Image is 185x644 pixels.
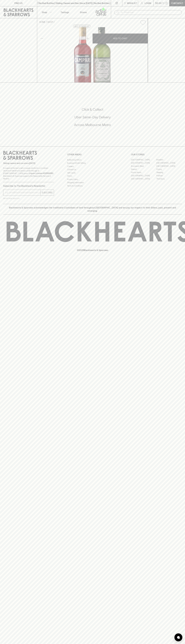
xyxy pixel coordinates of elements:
p: OUR STORES [131,153,182,156]
a: Braddon [156,158,182,161]
a: [GEOGRAPHIC_DATA] [156,161,182,165]
p: FIND US [14,2,23,5]
h5: Click & Collect [3,107,182,112]
img: 32366.png [37,27,148,82]
a: Fitzroy North [131,171,156,174]
p: Login [145,2,151,5]
a: Tastings [56,6,74,18]
a: Elwood [131,168,156,171]
button: Add to wishlist [73,25,90,28]
p: Sibling owned and run since [DATE] [3,162,54,165]
p: Subscribe to The Blackhearts Newsletter [3,184,54,188]
p: Tastings [61,11,69,14]
p: Checkout [171,2,183,5]
h5: Across Melbourne Metro [3,123,182,127]
p: Shop [42,11,47,14]
a: Geelong [156,171,182,174]
a: Business & Bulk Gifting [67,162,118,165]
a: [GEOGRAPHIC_DATA] [131,177,156,180]
a: [GEOGRAPHIC_DATA] [156,165,182,168]
a: Stores [74,6,93,18]
div: Call to action block [3,97,182,141]
a: [GEOGRAPHIC_DATA] [131,174,156,177]
button: Shop [37,6,56,18]
a: Thornbury [156,177,182,180]
a: Careers [67,165,118,168]
p: 0 [166,2,167,4]
button: SUBSCRIBE [41,190,54,195]
a: Shipping Information [67,181,118,184]
a: Contact Us [67,168,118,171]
a: FAQ's [67,175,118,178]
p: Blackhearts & Sparrows acknowledges the traditional Custodians of land throughout [GEOGRAPHIC_DAT... [5,206,180,212]
button: Add to wishlist [139,19,147,26]
img: bubble-icon [177,636,180,639]
a: [GEOGRAPHIC_DATA] [131,161,156,165]
a: Bottle Drop FAQ's [67,158,118,161]
p: We will never spam you [3,197,54,200]
button: ADD TO CART [93,34,148,43]
h5: Uber Same-Day Delivery [3,115,182,119]
a: Fitzroy [156,168,182,171]
p: Wishlist [127,2,137,5]
p: ADD TO CART [113,37,127,40]
p: SUBSCRIBE [42,191,53,194]
a: [GEOGRAPHIC_DATA] [131,158,156,161]
a: Terms & Conditions [67,184,118,187]
input: e.g. jane@blackheartsandsparrows.com.au [5,190,40,195]
a: Prahran [156,174,182,177]
a: SHOP [47,21,53,23]
p: Stores [80,11,87,14]
a: Brunswick West [131,165,156,168]
p: $0.00 [155,2,162,5]
input: Try "Pinot noir" [121,10,180,15]
p: OTHER AREAS [67,153,118,156]
p: It is against the law to sell or supply alcohol to, or to obtain alcohol on behalf of a person un... [3,167,54,180]
a: Privacy Policy [67,178,118,181]
strong: Liquor License #32064953 [29,172,53,174]
a: HOME [39,21,45,23]
a: Gift Cards [67,171,118,174]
